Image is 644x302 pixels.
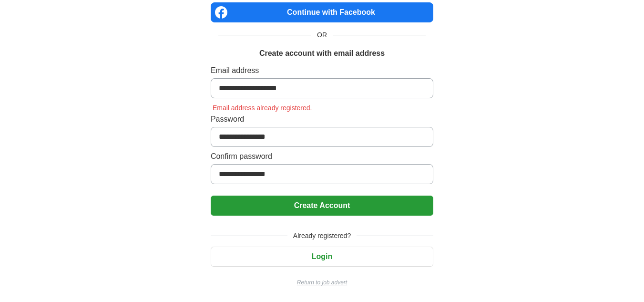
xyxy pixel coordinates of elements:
a: Login [211,252,433,260]
button: Create Account [211,196,433,216]
h1: Create account with email address [259,48,385,59]
span: Already registered? [287,231,357,241]
label: Email address [211,65,433,76]
label: Password [211,114,433,125]
label: Confirm password [211,151,433,162]
button: Login [211,247,433,267]
a: Continue with Facebook [211,2,433,22]
span: OR [311,30,333,40]
span: Email address already registered. [211,104,314,112]
a: Return to job advert [211,278,433,287]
